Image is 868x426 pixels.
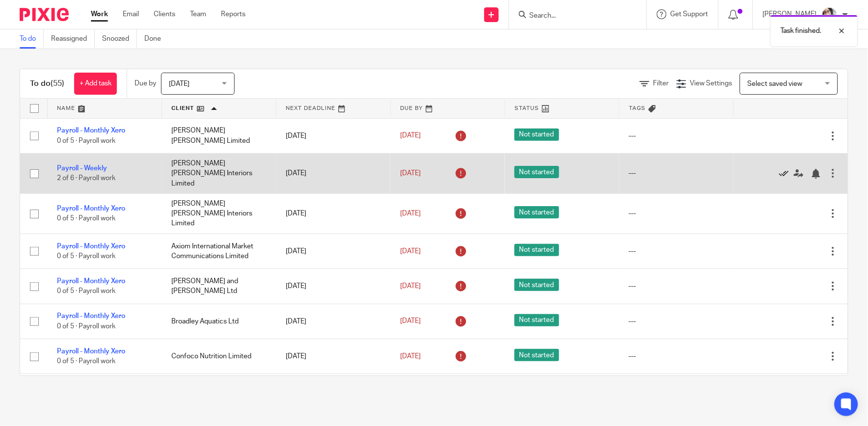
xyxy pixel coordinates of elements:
[190,9,206,19] a: Team
[57,323,115,330] span: 0 of 5 · Payroll work
[162,304,276,339] td: Broadley Aquatics Ltd
[51,29,95,49] a: Reassigned
[276,339,390,374] td: [DATE]
[515,279,559,291] span: Not started
[629,106,646,111] span: Tags
[57,288,115,295] span: 0 of 5 · Payroll work
[653,80,669,87] span: Filter
[276,234,390,268] td: [DATE]
[57,127,125,134] a: Payroll - Monthly Xero
[515,349,559,361] span: Not started
[123,9,139,19] a: Email
[57,205,125,212] a: Payroll - Monthly Xero
[74,73,117,95] a: + Add task
[400,133,421,139] span: [DATE]
[20,8,69,21] img: Pixie
[57,348,125,355] a: Payroll - Monthly Xero
[400,210,421,217] span: [DATE]
[629,281,724,291] div: ---
[629,168,724,178] div: ---
[102,29,137,49] a: Snoozed
[629,246,724,256] div: ---
[629,131,724,141] div: ---
[629,351,724,361] div: ---
[57,358,115,365] span: 0 of 5 · Payroll work
[135,79,156,88] p: Due by
[162,374,276,409] td: DMS Architects Ltd
[629,209,724,218] div: ---
[515,129,559,141] span: Not started
[169,80,190,87] span: [DATE]
[515,166,559,178] span: Not started
[629,317,724,326] div: ---
[57,165,107,172] a: Payroll - Weekly
[162,153,276,193] td: [PERSON_NAME] [PERSON_NAME] Interiors Limited
[515,244,559,256] span: Not started
[20,29,44,49] a: To do
[57,253,115,260] span: 0 of 5 · Payroll work
[57,215,115,222] span: 0 of 5 · Payroll work
[57,175,115,182] span: 2 of 6 · Payroll work
[221,9,245,19] a: Reports
[779,168,794,178] a: Mark as done
[162,269,276,304] td: [PERSON_NAME] and [PERSON_NAME] Ltd
[276,153,390,193] td: [DATE]
[276,118,390,153] td: [DATE]
[276,269,390,304] td: [DATE]
[400,170,421,177] span: [DATE]
[400,353,421,360] span: [DATE]
[154,9,175,19] a: Clients
[400,318,421,325] span: [DATE]
[515,314,559,326] span: Not started
[144,29,168,49] a: Done
[57,137,115,144] span: 0 of 5 · Payroll work
[91,9,108,19] a: Work
[276,374,390,409] td: [DATE]
[162,193,276,234] td: [PERSON_NAME] [PERSON_NAME] Interiors Limited
[748,80,803,87] span: Select saved view
[162,339,276,374] td: Confoco Nutrition Limited
[400,283,421,290] span: [DATE]
[400,248,421,255] span: [DATE]
[57,313,125,319] a: Payroll - Monthly Xero
[690,80,732,87] span: View Settings
[162,118,276,153] td: [PERSON_NAME] [PERSON_NAME] Limited
[57,243,125,250] a: Payroll - Monthly Xero
[276,193,390,234] td: [DATE]
[515,206,559,218] span: Not started
[30,79,64,89] h1: To do
[781,26,821,36] p: Task finished.
[276,304,390,339] td: [DATE]
[51,80,64,87] span: (55)
[822,7,838,23] img: me%20(1).jpg
[57,278,125,285] a: Payroll - Monthly Xero
[162,234,276,268] td: Axiom International Market Communications Limited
